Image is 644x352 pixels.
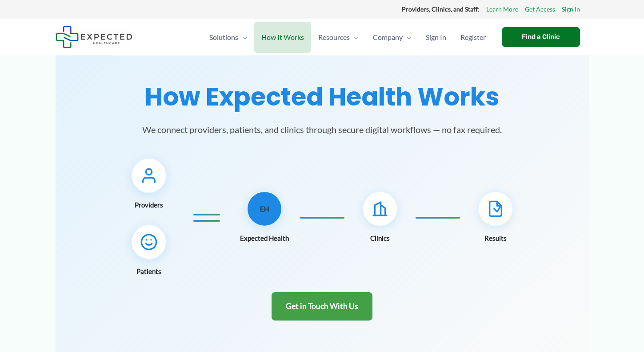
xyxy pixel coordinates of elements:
a: Sign In [562,4,580,15]
span: EH [260,203,269,215]
a: ResourcesMenu Toggle [311,22,366,53]
a: Sign In [419,22,453,53]
span: Register [460,22,486,53]
span: Clinics [370,232,390,244]
a: Find a Clinic [502,27,580,47]
span: Menu Toggle [238,22,247,53]
span: Menu Toggle [350,22,359,53]
span: Providers [135,199,163,211]
a: How It Works [254,22,311,53]
a: SolutionsMenu Toggle [202,22,254,53]
a: Register [453,22,493,53]
span: Results [484,232,507,244]
a: Get in Touch With Us [272,292,372,321]
img: Expected Healthcare Logo - side, dark font, small [56,26,132,48]
strong: Providers, Clinics, and Staff: [402,5,480,13]
a: Learn More [486,4,518,15]
span: Sign In [426,22,446,53]
span: Resources [318,22,350,53]
span: Patients [136,265,161,278]
span: How It Works [261,22,304,53]
span: Company [373,22,403,53]
a: Get Access [525,4,555,15]
nav: Primary Site Navigation [202,22,493,53]
span: Menu Toggle [403,22,412,53]
p: We connect providers, patients, and clinics through secure digital workflows — no fax required. [122,122,522,137]
span: Solutions [209,22,238,53]
a: CompanyMenu Toggle [366,22,419,53]
h1: How Expected Health Works [66,82,578,112]
span: Expected Health [240,232,289,244]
